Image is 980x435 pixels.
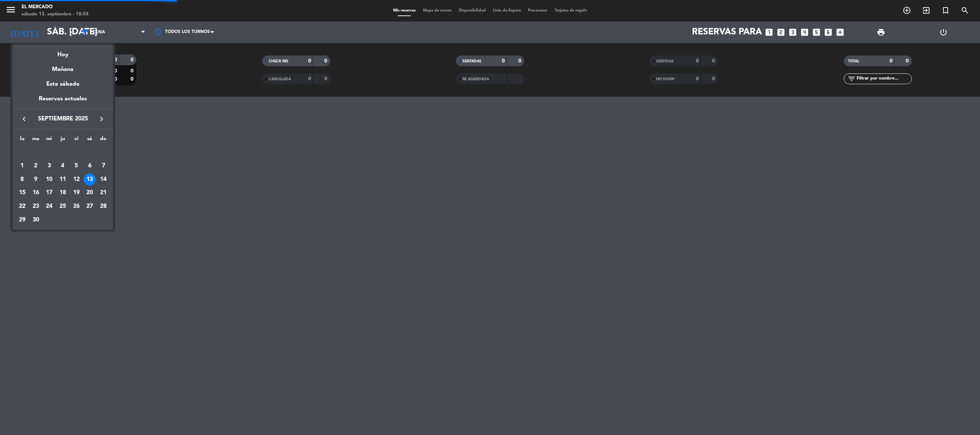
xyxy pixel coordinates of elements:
[43,200,55,212] div: 24
[29,173,43,186] td: 9 de septiembre de 2025
[43,173,55,186] div: 10
[15,173,29,186] td: 8 de septiembre de 2025
[97,173,109,186] div: 14
[15,200,29,213] td: 22 de septiembre de 2025
[56,200,70,213] td: 25 de septiembre de 2025
[70,159,83,173] td: 5 de septiembre de 2025
[30,173,42,186] div: 9
[95,114,108,124] button: keyboard_arrow_right
[83,200,97,213] td: 27 de septiembre de 2025
[70,173,83,186] div: 12
[29,186,43,200] td: 16 de septiembre de 2025
[13,74,113,94] div: Este sábado
[16,160,28,172] div: 1
[29,213,43,227] td: 30 de septiembre de 2025
[18,114,30,124] button: keyboard_arrow_left
[16,200,28,212] div: 22
[43,160,55,172] div: 3
[97,187,109,199] div: 21
[16,214,28,226] div: 29
[96,135,110,146] th: domingo
[30,187,42,199] div: 16
[42,135,56,146] th: miércoles
[97,200,109,212] div: 28
[16,187,28,199] div: 15
[84,173,96,186] div: 13
[56,186,70,200] td: 18 de septiembre de 2025
[96,186,110,200] td: 21 de septiembre de 2025
[96,200,110,213] td: 28 de septiembre de 2025
[83,173,97,186] td: 13 de septiembre de 2025
[30,200,42,212] div: 23
[96,159,110,173] td: 7 de septiembre de 2025
[20,115,28,123] i: keyboard_arrow_left
[42,186,56,200] td: 17 de septiembre de 2025
[42,159,56,173] td: 3 de septiembre de 2025
[30,214,42,226] div: 30
[83,135,97,146] th: sábado
[96,173,110,186] td: 14 de septiembre de 2025
[15,159,29,173] td: 1 de septiembre de 2025
[84,160,96,172] div: 6
[15,186,29,200] td: 15 de septiembre de 2025
[13,59,113,74] div: Mañana
[57,160,69,172] div: 4
[70,187,83,199] div: 19
[70,186,83,200] td: 19 de septiembre de 2025
[57,200,69,212] div: 25
[30,160,42,172] div: 2
[15,135,29,146] th: lunes
[70,200,83,212] div: 26
[29,200,43,213] td: 23 de septiembre de 2025
[56,135,70,146] th: jueves
[43,187,55,199] div: 17
[29,135,43,146] th: martes
[29,159,43,173] td: 2 de septiembre de 2025
[16,173,28,186] div: 8
[15,213,29,227] td: 29 de septiembre de 2025
[70,200,83,213] td: 26 de septiembre de 2025
[56,173,70,186] td: 11 de septiembre de 2025
[42,200,56,213] td: 24 de septiembre de 2025
[30,114,95,124] span: septiembre 2025
[83,186,97,200] td: 20 de septiembre de 2025
[70,135,83,146] th: viernes
[97,115,106,123] i: keyboard_arrow_right
[56,159,70,173] td: 4 de septiembre de 2025
[83,159,97,173] td: 6 de septiembre de 2025
[57,173,69,186] div: 11
[84,187,96,199] div: 20
[13,45,113,59] div: Hoy
[13,94,113,109] div: Reservas actuales
[97,160,109,172] div: 7
[57,187,69,199] div: 18
[42,173,56,186] td: 10 de septiembre de 2025
[15,145,110,159] td: SEP.
[70,173,83,186] td: 12 de septiembre de 2025
[70,160,83,172] div: 5
[84,200,96,212] div: 27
